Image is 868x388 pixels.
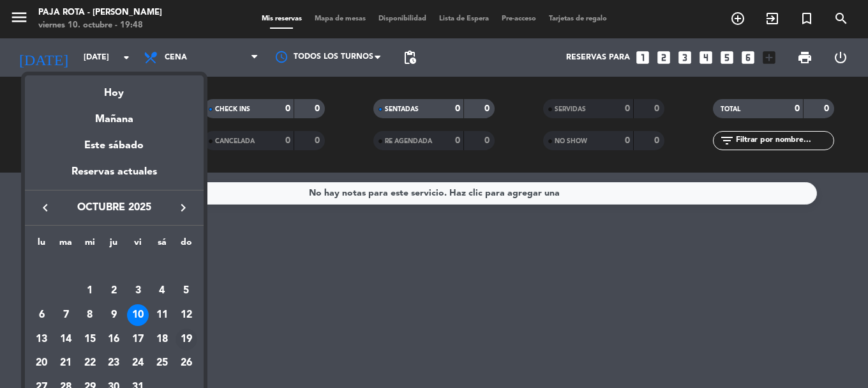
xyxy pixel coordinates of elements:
[176,304,197,326] div: 12
[127,353,149,375] div: 24
[34,199,57,216] button: keyboard_arrow_left
[30,235,54,255] th: lunes
[31,353,52,375] div: 20
[127,304,149,326] div: 10
[30,327,54,352] td: 13 de octubre de 2025
[54,327,78,352] td: 14 de octubre de 2025
[79,304,101,326] div: 8
[25,128,204,164] div: Este sábado
[103,304,124,326] div: 9
[78,352,102,376] td: 22 de octubre de 2025
[38,200,53,215] i: keyboard_arrow_left
[150,327,174,352] td: 18 de octubre de 2025
[102,352,126,376] td: 23 de octubre de 2025
[174,235,198,255] th: domingo
[78,303,102,327] td: 8 de octubre de 2025
[174,279,198,304] td: 5 de octubre de 2025
[176,329,197,350] div: 19
[126,279,150,304] td: 3 de octubre de 2025
[126,235,150,255] th: viernes
[25,75,204,102] div: Hoy
[54,235,78,255] th: martes
[151,329,173,350] div: 18
[78,235,102,255] th: miércoles
[54,303,78,327] td: 7 de octubre de 2025
[102,303,126,327] td: 9 de octubre de 2025
[150,279,174,304] td: 4 de octubre de 2025
[31,329,52,350] div: 13
[127,329,149,350] div: 17
[174,352,198,376] td: 26 de octubre de 2025
[79,353,101,375] div: 22
[126,327,150,352] td: 17 de octubre de 2025
[54,352,78,376] td: 21 de octubre de 2025
[151,304,173,326] div: 11
[103,329,124,350] div: 16
[150,235,174,255] th: sábado
[174,327,198,352] td: 19 de octubre de 2025
[79,280,101,302] div: 1
[30,255,198,279] td: OCT.
[78,279,102,304] td: 1 de octubre de 2025
[151,280,173,302] div: 4
[176,353,197,375] div: 26
[172,199,195,216] button: keyboard_arrow_right
[174,303,198,327] td: 12 de octubre de 2025
[103,353,124,375] div: 23
[79,329,101,350] div: 15
[103,280,124,302] div: 2
[25,164,204,190] div: Reservas actuales
[31,304,52,326] div: 6
[55,353,77,375] div: 21
[25,102,204,128] div: Mañana
[102,235,126,255] th: jueves
[102,279,126,304] td: 2 de octubre de 2025
[30,303,54,327] td: 6 de octubre de 2025
[127,280,149,302] div: 3
[126,303,150,327] td: 10 de octubre de 2025
[30,352,54,376] td: 20 de octubre de 2025
[176,280,197,302] div: 5
[150,303,174,327] td: 11 de octubre de 2025
[57,199,172,216] span: octubre 2025
[102,327,126,352] td: 16 de octubre de 2025
[151,353,173,375] div: 25
[55,304,77,326] div: 7
[176,200,191,215] i: keyboard_arrow_right
[78,327,102,352] td: 15 de octubre de 2025
[150,352,174,376] td: 25 de octubre de 2025
[126,352,150,376] td: 24 de octubre de 2025
[55,329,77,350] div: 14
